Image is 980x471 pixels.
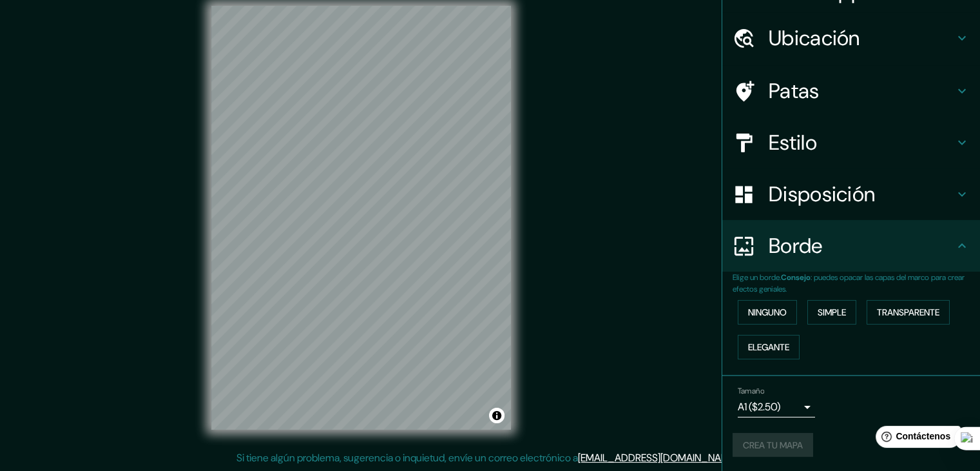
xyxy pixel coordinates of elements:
[769,232,823,259] font: Borde
[722,117,980,168] div: Estilo
[748,306,787,318] font: Ninguno
[769,77,820,105] font: Patas
[489,408,504,423] button: Activar o desactivar atribución
[211,6,511,430] canvas: Mapa
[733,272,965,294] font: : puedes opacar las capas del marco para crear efectos geniales.
[738,335,800,359] button: Elegante
[877,306,939,318] font: Transparente
[769,25,860,52] font: Ubicación
[722,12,980,64] div: Ubicación
[722,220,980,272] div: Borde
[818,306,846,318] font: Simple
[578,451,737,465] a: [EMAIL_ADDRESS][DOMAIN_NAME]
[733,272,781,283] font: Elige un borde.
[722,168,980,220] div: Disposición
[738,397,815,417] div: A1 ($2.50)
[769,181,875,208] font: Disposición
[748,341,789,353] font: Elegante
[236,451,578,465] font: Si tiene algún problema, sugerencia o inquietud, envíe un correo electrónico a
[781,272,811,283] font: Consejo
[738,300,797,325] button: Ninguno
[738,386,764,396] font: Tamaño
[865,421,966,457] iframe: Lanzador de widgets de ayuda
[722,65,980,117] div: Patas
[738,400,780,414] font: A1 ($2.50)
[867,300,950,325] button: Transparente
[807,300,856,325] button: Simple
[769,129,817,156] font: Estilo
